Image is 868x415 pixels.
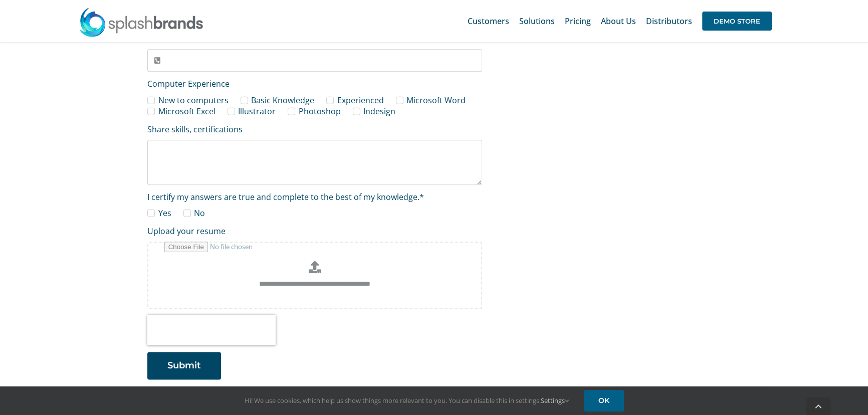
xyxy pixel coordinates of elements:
label: Experienced [326,95,383,106]
span: Submit [167,360,201,371]
label: Illustrator [228,106,276,117]
a: Pricing [565,5,591,37]
span: Pricing [565,17,591,25]
label: Photoshop [288,106,340,117]
span: Hi! We use cookies, which help us show things more relevant to you. You can disable this in setti... [245,396,569,405]
a: DEMO STORE [702,5,772,37]
label: Basic Knowledge [241,95,314,106]
iframe: reCAPTCHA [147,315,276,345]
img: SplashBrands.com Logo [79,7,204,37]
span: Distributors [646,17,692,25]
label: New to computers [147,95,228,106]
label: Upload your resume [147,226,226,237]
span: I certify my answers are true and complete to the best of my knowledge. [147,191,424,202]
span: Solutions [519,17,555,25]
nav: Main Menu Sticky [468,5,772,37]
label: Microsoft Word [396,95,466,106]
span: Computer Experience [147,78,230,89]
abbr: Please select exactly 1 checkbox from this field. [419,191,424,202]
label: Yes [147,207,171,219]
a: Settings [541,396,569,405]
label: No [183,207,205,219]
a: Customers [468,5,509,37]
span: Customers [468,17,509,25]
label: Share skills, certifications [147,124,243,135]
span: DEMO STORE [702,12,772,31]
a: Distributors [646,5,692,37]
label: Microsoft Excel [147,106,215,117]
span: About Us [601,17,636,25]
a: OK [584,390,624,411]
label: Indesign [353,106,395,117]
button: Submit [147,352,221,379]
